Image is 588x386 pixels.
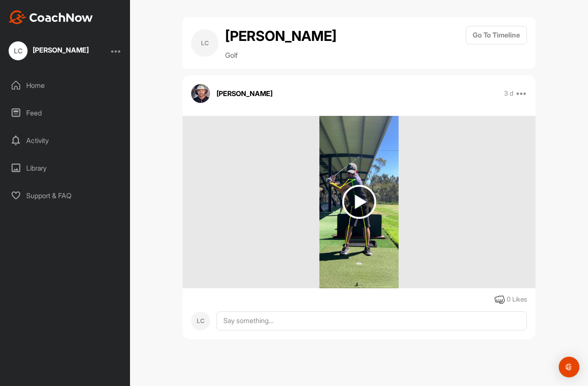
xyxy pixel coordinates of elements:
[191,84,210,103] img: avatar
[9,41,28,60] div: LC
[9,10,93,24] img: CoachNow
[507,295,527,305] div: 0 Likes
[191,29,219,57] div: LC
[5,185,126,206] div: Support & FAQ
[5,157,126,179] div: Library
[191,311,210,330] div: LC
[33,47,89,53] div: [PERSON_NAME]
[342,185,376,219] img: play
[225,26,337,47] h2: [PERSON_NAME]
[5,102,126,124] div: Feed
[319,116,399,288] img: media
[5,130,126,151] div: Activity
[225,50,337,60] p: Golf
[5,75,126,96] div: Home
[217,88,272,99] p: [PERSON_NAME]
[559,357,579,377] div: Open Intercom Messenger
[466,26,527,44] button: Go To Timeline
[466,26,527,60] a: Go To Timeline
[504,89,514,98] p: 3 d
